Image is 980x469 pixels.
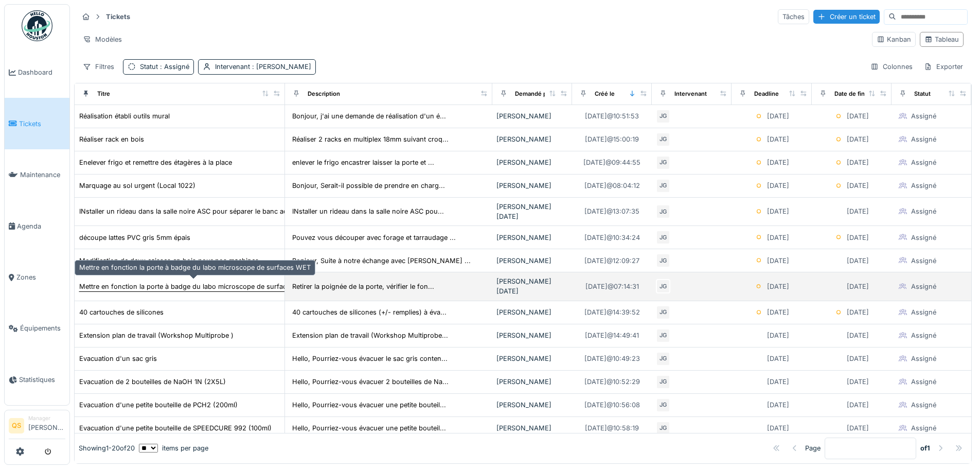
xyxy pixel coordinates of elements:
a: QS Manager[PERSON_NAME] [9,414,65,439]
div: JG [656,109,670,124]
div: [PERSON_NAME] [496,233,568,242]
div: Retirer la poignée de la porte, vérifier le fon... [292,282,434,291]
div: [DATE] [847,158,869,167]
div: Créé le [595,90,615,98]
div: [DATE] [847,134,869,144]
div: [DATE] @ 10:58:19 [585,423,639,433]
div: Demandé par [515,90,552,98]
div: [DATE] [767,256,789,266]
div: enlever le frigo encastrer laisser la porte et ... [292,158,434,167]
div: [DATE] [767,111,789,121]
div: JG [656,398,670,412]
div: Assigné [911,307,936,317]
div: Assigné [911,331,936,340]
div: Extension plan de travail (Workshop Multiprobe... [292,331,448,340]
div: [DATE] @ 14:49:41 [585,331,639,340]
span: : Assigné [158,63,189,71]
div: Statut [140,62,189,72]
div: Assigné [911,206,936,216]
div: Intervenant [674,90,707,98]
div: [DATE] [767,331,789,340]
div: Titre [97,90,110,98]
div: 40 cartouches de silicones (+/- remplies) à éva... [292,307,447,317]
a: Zones [5,252,69,303]
div: Page [805,443,821,453]
div: Exporter [919,59,968,74]
div: [DATE] @ 10:51:53 [585,111,639,121]
strong: Tickets [102,12,134,22]
div: Evacuation d'une petite bouteille de SPEEDCURE 992 (100ml) [79,423,272,433]
div: Kanban [877,34,911,44]
div: Bonjour, Serait-il possible de prendre en charg... [292,181,445,190]
div: Tableau [924,34,959,44]
div: [DATE] [767,134,789,144]
div: [PERSON_NAME][DATE] [496,276,568,296]
div: [DATE] @ 08:04:12 [584,181,640,190]
div: Assigné [911,111,936,121]
div: [DATE] @ 10:34:24 [584,233,640,242]
div: Evacuation d'une petite bouteille de PCH2 (200ml) [79,400,238,410]
div: [PERSON_NAME] [496,111,568,121]
a: Dashboard [5,47,69,98]
div: Assigné [911,158,936,167]
div: [DATE] @ 07:14:31 [585,282,639,291]
div: Réalisation établi outils mural [79,111,170,121]
div: [PERSON_NAME] [496,134,568,144]
div: JG [656,204,670,219]
div: JG [656,253,670,268]
div: Assigné [911,282,936,291]
div: [DATE] @ 10:49:23 [584,354,640,363]
div: Extension plan de travail (Workshop Multiprobe ) [79,331,234,340]
div: Hello, Pourriez-vous évacuer 2 bouteilles de Na... [292,377,449,387]
div: Bonjour, Suite à notre échange avec [PERSON_NAME] ... [292,256,471,266]
div: Marquage au sol urgent (Local 1022) [79,181,195,190]
span: Maintenance [20,170,65,180]
div: JG [656,305,670,320]
a: Maintenance [5,149,69,200]
div: [DATE] [847,111,869,121]
div: JG [656,421,670,436]
div: [DATE] [847,331,869,340]
div: [DATE] [767,354,789,363]
div: découpe lattes PVC gris 5mm épais [79,233,190,242]
div: [DATE] [767,158,789,167]
div: JG [656,179,670,193]
div: [DATE] @ 15:00:19 [585,134,639,144]
div: Hello, Pourriez-vous évacuer le sac gris conten... [292,354,448,363]
a: Agenda [5,200,69,251]
div: [DATE] [847,206,869,216]
div: [PERSON_NAME] [496,377,568,387]
div: [DATE] [847,354,869,363]
div: Showing 1 - 20 of 20 [79,443,135,453]
div: Assigné [911,377,936,387]
div: [PERSON_NAME] [496,423,568,433]
div: Evacuation d'un sac gris [79,354,157,363]
div: [DATE] [767,307,789,317]
div: Enelever frigo et remettre des étagères à la place [79,158,232,167]
div: Réaliser rack en bois [79,134,144,144]
div: Assigné [911,423,936,433]
div: Assigné [911,256,936,266]
span: Dashboard [18,67,65,77]
div: [PERSON_NAME] [496,256,568,266]
div: 40 cartouches de silicones [79,307,164,317]
div: Tâches [778,9,809,24]
div: Manager [28,414,65,422]
a: Statistiques [5,354,69,405]
div: JG [656,279,670,293]
li: [PERSON_NAME] [28,414,65,437]
div: [PERSON_NAME] [496,307,568,317]
span: : [PERSON_NAME] [250,63,311,71]
div: Pouvez vous découper avec forage et tarraudage ... [292,233,456,242]
div: Bonjour, j'ai une demande de réalisation d'un é... [292,111,446,121]
div: [DATE] [767,282,789,291]
div: [DATE] @ 12:09:27 [584,256,639,266]
div: Statut [914,90,931,98]
div: Date de fin prévue [834,90,886,98]
div: JG [656,132,670,147]
div: [DATE] [847,377,869,387]
strong: of 1 [920,443,930,453]
div: [DATE] @ 09:44:55 [583,158,640,167]
img: Badge_color-CXgf-gQk.svg [22,10,52,41]
div: INstaller un rideau dans la salle noire ASC pou... [292,206,444,216]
